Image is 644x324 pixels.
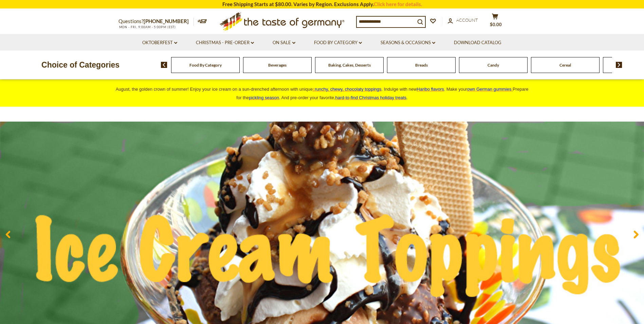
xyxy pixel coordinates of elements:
a: Christmas - PRE-ORDER [196,39,254,47]
span: $0.00 [490,22,502,27]
a: Breads [415,62,428,68]
img: previous arrow [161,62,167,68]
a: On Sale [273,39,295,47]
span: August, the golden crown of summer! Enjoy your ice cream on a sun-drenched afternoon with unique ... [116,87,529,100]
a: Beverages [268,62,287,68]
span: MON - FRI, 9:00AM - 5:00PM (EST) [118,25,176,29]
img: next arrow [616,62,622,68]
a: crunchy, chewy, chocolaty toppings [313,87,382,92]
span: Account [456,17,478,23]
a: hard-to-find Christmas holiday treats [335,95,407,100]
a: Haribo flavors [417,87,444,92]
a: Seasons & Occasions [381,39,435,47]
a: Candy [487,62,499,68]
a: Food By Category [189,62,222,68]
a: Account [448,17,478,24]
p: Questions? [118,17,194,26]
a: pickling season [249,95,279,100]
a: Oktoberfest [142,39,177,47]
span: runchy, chewy, chocolaty toppings [315,87,381,92]
a: Download Catalog [454,39,501,47]
a: Click here for details. [374,1,422,7]
a: [PHONE_NUMBER] [144,18,189,24]
span: own German gummies [467,87,512,92]
a: Food By Category [314,39,362,47]
a: Baking, Cakes, Desserts [328,62,371,68]
button: $0.00 [485,13,505,30]
span: . [335,95,408,100]
a: Cereal [559,62,571,68]
a: own German gummies. [467,87,513,92]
